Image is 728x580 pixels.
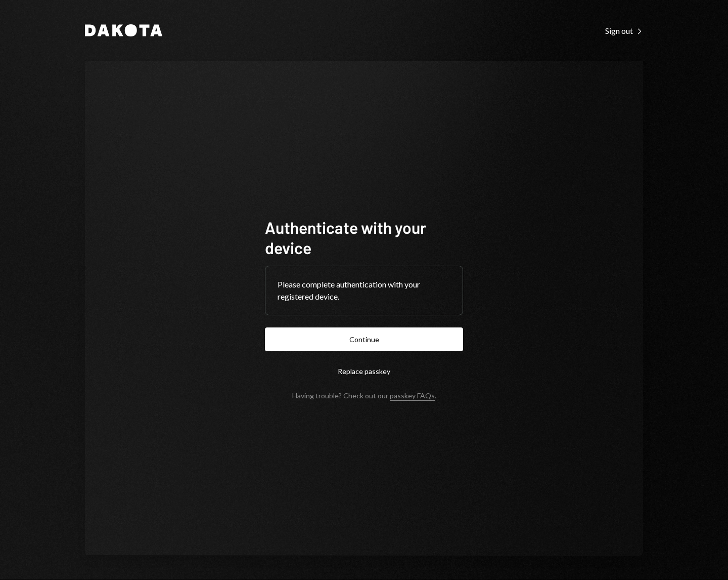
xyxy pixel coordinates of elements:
[292,391,436,400] div: Having trouble? Check out our .
[278,278,450,303] div: Please complete authentication with your registered device.
[390,391,435,401] a: passkey FAQs
[265,359,463,383] button: Replace passkey
[605,26,643,36] div: Sign out
[265,327,463,351] button: Continue
[265,217,463,258] h1: Authenticate with your device
[605,25,643,36] a: Sign out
